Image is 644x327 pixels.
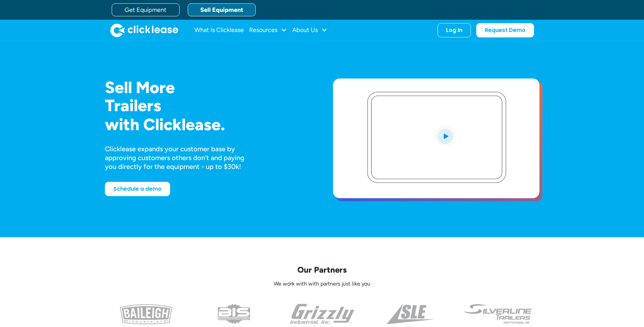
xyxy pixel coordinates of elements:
h1: with Clicklease. [105,116,311,134]
img: a black and white photo of the side of a triangle [387,304,433,324]
img: the logo for beaver industrial supply [218,304,250,324]
a: Request Demo [476,23,534,37]
img: Blue play button logo on a light blue circular background [436,126,455,145]
img: undefined [463,304,533,324]
a: What Is Clicklease [195,23,244,37]
p: We work with with partners just like you [105,280,539,288]
h1: Trailers [105,97,311,115]
div: Log In [446,27,462,34]
p: Our Partners [105,264,539,275]
h1: Sell More [105,79,311,97]
img: Clicklease logo [110,23,178,37]
img: the grizzly industrial inc logo [290,304,354,324]
div: Clicklease expands your customer base by approving customers others don’t and paying you directly... [105,144,257,171]
a: Get Equipment [112,3,180,16]
a: Schedule a demo [105,182,170,196]
a: Sell Equipment [188,3,256,16]
img: baileigh logo [120,304,172,324]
